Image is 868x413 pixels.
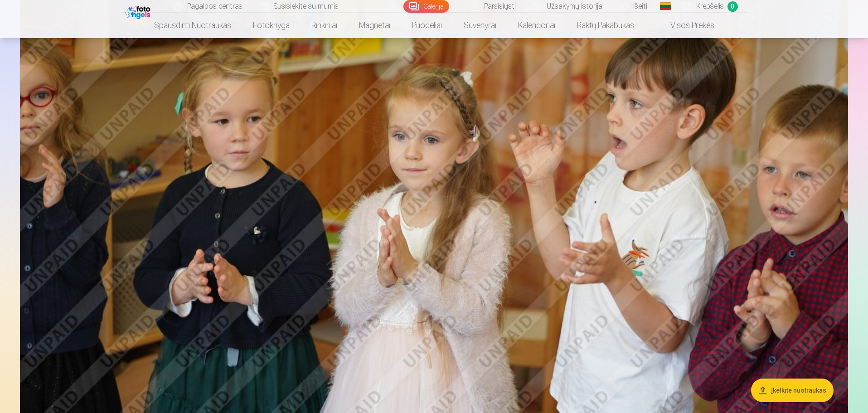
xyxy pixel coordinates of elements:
[696,1,724,12] span: Krepšelis
[143,13,242,38] a: Spausdinti nuotraukas
[453,13,507,38] a: Suvenyrai
[401,13,453,38] a: Puodeliai
[507,13,566,38] a: Kalendoriai
[566,13,645,38] a: Raktų pakabukas
[348,13,401,38] a: Magnetai
[727,1,738,12] span: 0
[751,379,834,402] button: Įkelkite nuotraukas
[645,13,725,38] a: Visos prekės
[301,13,348,38] a: Rinkiniai
[125,4,153,19] img: /fa2
[242,13,301,38] a: Fotoknyga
